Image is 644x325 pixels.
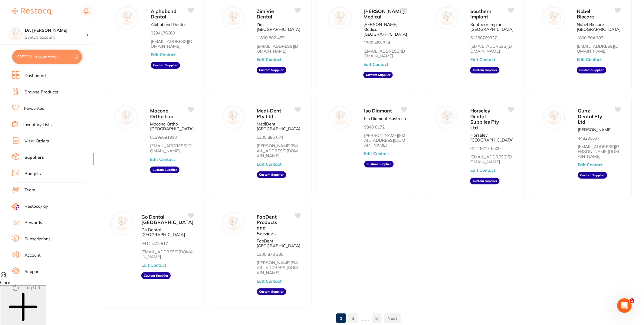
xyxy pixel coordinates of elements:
[12,203,48,210] a: RestocqPay
[363,22,407,37] p: [PERSON_NAME] Medical [GEOGRAPHIC_DATA]
[470,154,514,164] a: [EMAIL_ADDRESS][DOMAIN_NAME]
[25,269,40,275] a: Support
[578,144,621,159] a: [EMAIL_ADDRESS][PERSON_NAME][DOMAIN_NAME]
[25,89,58,95] a: Browse Products
[226,111,241,125] img: Medi-Dent Pty Ltd
[360,315,370,322] p: ......
[25,236,51,242] a: Subscriptions
[25,171,41,177] a: Budgets
[363,8,404,20] span: [PERSON_NAME] Medical
[150,108,173,119] span: Macono Ortho Lab
[12,203,19,210] img: RestocqPay
[470,22,514,32] p: Southern Implant [GEOGRAPHIC_DATA]
[630,298,635,303] span: 1
[372,312,382,324] a: 5
[257,122,301,131] p: MediDent [GEOGRAPHIC_DATA]
[470,44,514,54] a: [EMAIL_ADDRESS][DOMAIN_NAME]
[151,52,176,57] button: Edit Contact
[257,35,285,40] p: 1 800 802 457
[257,135,284,140] p: 1300 886 674
[470,57,495,62] button: Edit Contact
[470,67,500,73] aside: Custom Supplier
[578,127,612,132] p: [PERSON_NAME]
[578,136,600,141] p: 448200507
[440,11,454,25] img: Southern Implant
[577,67,606,73] aside: Custom Supplier
[257,171,286,178] aside: Custom Supplier
[226,11,241,25] img: Zim Vie Dental
[257,260,301,275] a: [PERSON_NAME][EMAIL_ADDRESS][DOMAIN_NAME]
[364,125,385,129] p: 9948 8172
[151,8,176,20] span: Alphabond Dental
[25,34,86,41] p: Switch account
[12,5,51,18] a: Restocq Logo
[363,62,388,67] button: Edit Contact
[25,187,35,193] a: Team
[257,214,278,236] span: FabDent Products and Services
[577,57,602,62] button: Edit Contact
[257,288,286,295] aside: Custom Supplier
[120,11,134,25] img: Alphabond Dental
[257,22,301,32] p: Zim [GEOGRAPHIC_DATA]
[12,283,92,293] button: Log Out
[333,11,347,25] img: Utech Medical
[577,44,621,54] a: [EMAIL_ADDRESS][DOMAIN_NAME]
[578,108,603,125] span: Gunz Dental Pty Ltd
[547,111,561,125] img: Gunz Dental Pty Ltd
[257,252,284,257] p: 1300 878 336
[578,162,603,167] button: Edit Contact
[12,50,82,64] button: $357.01 in your order
[470,178,500,184] aside: Custom Supplier
[151,62,180,69] aside: Custom Supplier
[470,35,497,40] p: 61280769337
[257,108,281,119] span: Medi-Dent Pty Ltd
[257,143,301,158] a: [PERSON_NAME][EMAIL_ADDRESS][DOMAIN_NAME]
[115,216,130,231] img: Go Dental NSW
[364,161,394,167] aside: Custom Supplier
[141,272,171,279] aside: Custom Supplier
[617,298,632,313] iframe: Intercom live chat
[577,22,621,32] p: Nobel Biocare [GEOGRAPHIC_DATA]
[150,135,177,140] p: 61299681910
[141,227,194,237] p: Go Dental [GEOGRAPHIC_DATA]
[257,8,274,20] span: Zim Vie Dental
[120,111,134,125] img: Macono Ortho Lab
[151,31,175,35] p: 0294176660
[470,133,514,142] p: Horseley [GEOGRAPHIC_DATA]
[25,73,46,79] a: Dashboard
[9,28,21,40] img: Dr. Kim Carr
[578,172,607,179] aside: Custom Supplier
[24,106,44,112] a: Favourites
[141,214,194,225] span: Go Dental [GEOGRAPHIC_DATA]
[364,116,406,121] p: Iso Diamant Australia
[12,8,51,15] img: Restocq Logo
[25,154,44,161] a: Suppliers
[141,241,168,246] p: 0411 372 817
[257,162,282,167] button: Edit Contact
[470,8,491,20] span: Southern Implant
[440,111,454,125] img: Horseley Dental Supplies Pty Ltd
[150,122,194,131] p: Macono Ortho [GEOGRAPHIC_DATA]
[257,44,301,54] a: [EMAIL_ADDRESS][DOMAIN_NAME]
[25,203,48,210] span: RestocqPay
[364,133,407,148] a: [PERSON_NAME][EMAIL_ADDRESS][DOMAIN_NAME]
[141,249,194,259] a: [EMAIL_ADDRESS][DOMAIN_NAME]
[25,285,40,291] a: Log Out
[151,22,186,27] p: Alphabond Dental
[336,312,346,324] a: 1
[23,122,52,128] a: Inventory Lists
[470,146,501,151] p: 61 2 8717 6500
[141,263,166,268] button: Edit Contact
[150,157,175,162] button: Edit Contact
[25,138,49,144] a: View Orders
[470,108,499,130] span: Horseley Dental Supplies Pty Ltd
[25,220,42,226] a: Rewards
[547,11,561,25] img: Nobel Biocare
[364,108,392,114] span: Iso Diamant
[363,40,390,45] p: 1300 488 324
[577,8,594,20] span: Nobel Biocare
[470,168,495,173] button: Edit Contact
[363,49,407,58] a: [EMAIL_ADDRESS][DOMAIN_NAME]
[257,57,282,62] button: Edit Contact
[363,72,393,78] aside: Custom Supplier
